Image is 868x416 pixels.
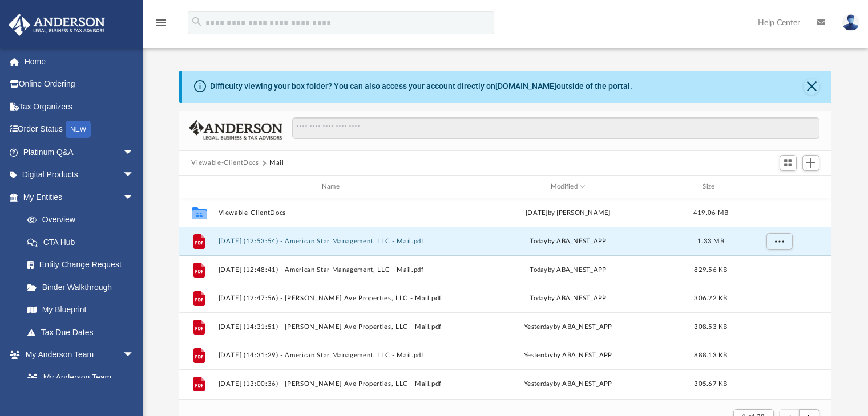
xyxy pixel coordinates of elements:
[191,158,259,168] button: Viewable-ClientDocs
[453,182,683,192] div: Modified
[154,22,168,30] a: menu
[694,267,727,273] span: 829.56 KB
[688,182,733,192] div: Size
[123,141,146,164] span: arrow_drop_down
[16,299,146,321] a: My Blueprint
[8,50,151,73] a: Home
[693,210,728,216] span: 419.06 MB
[184,182,212,192] div: id
[123,344,146,367] span: arrow_drop_down
[453,322,683,332] div: by ABA_NEST_APP
[8,118,151,141] a: Order StatusNEW
[694,295,727,301] span: 306.22 KB
[842,14,859,31] img: User Pic
[530,295,547,301] span: today
[218,380,448,388] button: [DATE] (13:00:36) - [PERSON_NAME] Ave Properties, LLC - Mail.pdf
[453,293,683,304] div: by ABA_NEST_APP
[453,265,683,275] div: by ABA_NEST_APP
[8,141,151,164] a: Platinum Q&Aarrow_drop_down
[453,236,683,247] div: by ABA_NEST_APP
[210,80,632,92] div: Difficulty viewing your box folder? You can also access your account directly on outside of the p...
[16,366,140,389] a: My Anderson Team
[218,209,448,217] button: Viewable-ClientDocs
[218,323,448,331] button: [DATE] (14:31:51) - [PERSON_NAME] Ave Properties, LLC - Mail.pdf
[154,16,168,30] i: menu
[530,267,547,273] span: today
[16,231,151,254] a: CTA Hub
[453,208,683,218] div: [DATE] by [PERSON_NAME]
[179,198,832,399] div: grid
[8,164,151,186] a: Digital Productsarrow_drop_down
[191,15,203,28] i: search
[8,73,151,96] a: Online Ordering
[123,164,146,187] span: arrow_drop_down
[694,381,727,387] span: 305.67 KB
[217,182,447,192] div: Name
[16,276,151,299] a: Binder Walkthrough
[524,381,553,387] span: yesterday
[802,155,819,171] button: Add
[269,158,284,168] button: Mail
[5,14,108,36] img: Anderson Advisors Platinum Portal
[804,79,819,95] button: Close
[8,95,151,118] a: Tax Organizers
[218,295,448,302] button: [DATE] (12:47:56) - [PERSON_NAME] Ave Properties, LLC - Mail.pdf
[218,352,448,359] button: [DATE] (14:31:29) - American Star Management, LLC - Mail.pdf
[66,121,91,138] div: NEW
[495,81,556,91] a: [DOMAIN_NAME]
[218,266,448,274] button: [DATE] (12:48:41) - American Star Management, LLC - Mail.pdf
[292,117,819,139] input: Search files and folders
[694,324,727,330] span: 308.53 KB
[697,238,724,244] span: 1.33 MB
[16,254,151,276] a: Entity Change Request
[16,209,151,231] a: Overview
[453,350,683,361] div: by ABA_NEST_APP
[530,238,547,244] span: today
[123,186,146,209] span: arrow_drop_down
[694,352,727,358] span: 888.13 KB
[8,186,151,209] a: My Entitiesarrow_drop_down
[524,324,553,330] span: yesterday
[524,352,553,358] span: yesterday
[766,233,792,250] button: More options
[8,344,146,366] a: My Anderson Teamarrow_drop_down
[218,238,448,245] button: [DATE] (12:53:54) - American Star Management, LLC - Mail.pdf
[16,321,151,344] a: Tax Due Dates
[738,182,818,192] div: id
[780,155,797,171] button: Switch to Grid View
[453,379,683,389] div: by ABA_NEST_APP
